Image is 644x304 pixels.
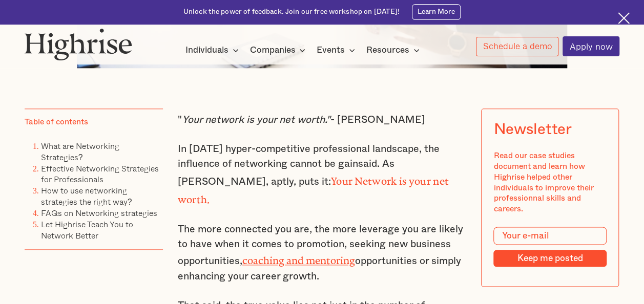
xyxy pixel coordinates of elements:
[494,227,607,245] input: Your e-mail
[250,44,295,56] div: Companies
[178,142,467,208] p: In [DATE] hyper-competitive professional landscape, the influence of networking cannot be gainsai...
[41,207,157,219] a: FAQs on Networking strategies
[317,44,358,56] div: Events
[178,113,467,127] p: " - [PERSON_NAME]
[494,227,607,267] form: Modal Form
[41,140,119,163] a: What are Networking Strategies?
[25,28,132,60] img: Highrise logo
[178,176,449,200] strong: Your Network is your net worth.
[25,117,88,127] div: Table of contents
[476,37,559,56] a: Schedule a demo
[185,44,242,56] div: Individuals
[242,255,355,262] a: coaching and mentoring
[618,12,630,24] img: Cross icon
[412,4,461,19] a: Learn More
[183,7,400,17] div: Unlock the power of feedback. Join our free workshop on [DATE]!
[182,115,330,125] em: Your network is your net worth."
[41,162,159,186] a: Effective Networking Strategies for Professionals
[494,121,572,138] div: Newsletter
[250,44,308,56] div: Companies
[563,36,619,56] a: Apply now
[185,44,228,56] div: Individuals
[41,218,133,242] a: Let Highrise Teach You to Network Better
[41,184,132,208] a: How to use networking strategies the right way?
[494,150,607,214] div: Read our case studies document and learn how Highrise helped other individuals to improve their p...
[366,44,409,56] div: Resources
[494,250,607,267] input: Keep me posted
[366,44,423,56] div: Resources
[317,44,345,56] div: Events
[178,222,467,285] p: The more connected you are, the more leverage you are likely to have when it comes to promotion, ...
